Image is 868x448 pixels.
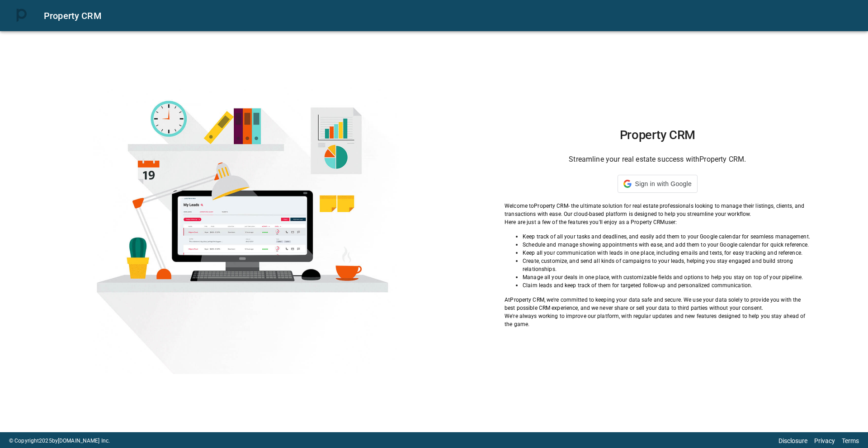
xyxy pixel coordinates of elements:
[523,273,810,281] p: Manage all your deals in one place, with customizable fields and options to help you stay on top ...
[523,233,810,241] p: Keep track of all your tasks and deadlines, and easily add them to your Google calendar for seaml...
[814,437,835,444] a: Privacy
[523,249,810,257] p: Keep all your communication with leads in one place, including emails and texts, for easy trackin...
[842,437,859,444] a: Terms
[505,218,810,226] p: Here are just a few of the features you'll enjoy as a Property CRM user:
[44,9,857,23] div: Property CRM
[778,437,807,444] a: Disclosure
[523,241,810,249] p: Schedule and manage showing appointments with ease, and add them to your Google calendar for quic...
[505,312,810,328] p: We're always working to improve our platform, with regular updates and new features designed to h...
[505,128,810,142] h1: Property CRM
[505,153,810,166] h6: Streamline your real estate success with Property CRM .
[635,180,692,187] span: Sign in with Google
[523,281,810,289] p: Claim leads and keep track of them for targeted follow-up and personalized communication.
[618,175,698,193] div: Sign in with Google
[505,202,810,218] p: Welcome to Property CRM - the ultimate solution for real estate professionals looking to manage t...
[505,296,810,312] p: At Property CRM , we're committed to keeping your data safe and secure. We use your data solely t...
[58,438,110,444] a: [DOMAIN_NAME] Inc.
[9,437,110,445] p: © Copyright 2025 by
[523,257,810,273] p: Create, customize, and send all kinds of campaigns to your leads, helping you stay engaged and bu...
